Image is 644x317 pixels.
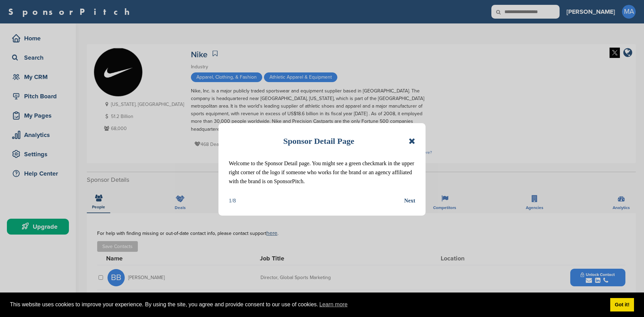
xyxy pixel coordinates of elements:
[404,196,415,205] button: Next
[318,299,349,310] a: learn more about cookies
[10,299,605,310] span: This website uses cookies to improve your experience. By using the site, you agree and provide co...
[283,133,354,149] h1: Sponsor Detail Page
[229,196,236,205] div: 1/8
[229,159,415,186] p: Welcome to the Sponsor Detail page. You might see a green checkmark in the upper right corner of ...
[610,298,634,312] a: dismiss cookie message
